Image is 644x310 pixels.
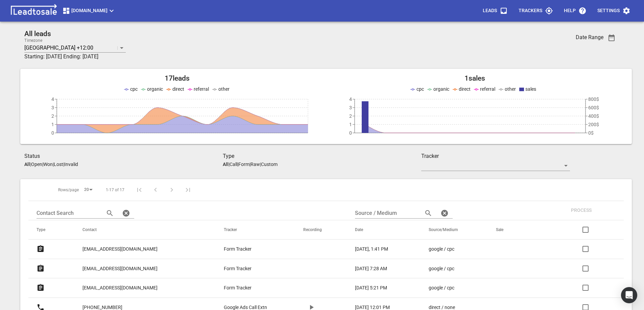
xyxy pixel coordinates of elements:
[53,162,54,167] span: |
[82,265,158,272] p: [EMAIL_ADDRESS][DOMAIN_NAME]
[82,246,158,253] p: [EMAIL_ADDRESS][DOMAIN_NAME]
[519,7,542,14] p: Trackers
[480,86,495,92] span: referral
[82,280,158,296] a: [EMAIL_ADDRESS][DOMAIN_NAME]
[130,86,138,92] span: cpc
[28,220,74,239] th: Type
[223,162,229,167] aside: All
[223,152,421,160] h3: Type
[588,130,594,136] tspan: 0$
[24,53,520,61] h3: Starting: [DATE] Ending: [DATE]
[81,185,95,194] div: 20
[505,86,516,92] span: other
[237,162,238,167] span: |
[147,86,163,92] span: organic
[24,30,520,38] h2: All leads
[8,4,59,18] img: logo
[355,284,402,291] a: [DATE] 5:21 PM
[51,122,54,127] tspan: 1
[421,220,487,239] th: Source/Medium
[349,113,352,119] tspan: 2
[588,105,599,110] tspan: 600$
[42,162,43,167] span: |
[347,220,421,239] th: Date
[24,162,30,167] aside: All
[238,162,249,167] p: Form
[64,162,78,167] p: Invalid
[224,246,276,253] a: Form Tracker
[58,187,79,193] span: Rows/page
[326,74,624,83] h2: 1 sales
[106,187,124,193] span: 1-17 of 17
[429,265,454,272] p: google / cpc
[295,220,347,239] th: Recording
[588,122,599,127] tspan: 200$
[24,152,223,160] h3: Status
[421,152,570,160] h3: Tracker
[576,34,603,40] h3: Date Range
[74,220,216,239] th: Contact
[224,284,252,291] p: Form Tracker
[229,162,230,167] span: |
[251,162,260,167] p: Raw
[249,162,251,167] span: |
[30,162,31,167] span: |
[37,245,45,253] svg: Form
[355,265,402,272] a: [DATE] 7:28 AM
[488,220,558,239] th: Sale
[37,264,45,273] svg: Form
[224,246,252,253] p: Form Tracker
[355,246,402,253] a: [DATE], 1:41 PM
[433,86,449,92] span: organic
[43,162,53,167] p: Won
[24,38,42,43] label: Timezone
[621,287,637,303] div: Open Intercom Messenger
[51,130,54,136] tspan: 0
[603,30,620,46] button: Date Range
[588,96,599,102] tspan: 800$
[355,265,387,272] p: [DATE] 7:28 AM
[429,284,454,291] p: google / cpc
[261,162,278,167] p: Custom
[224,284,276,291] a: Form Tracker
[31,162,42,167] p: Open
[59,4,118,18] button: [DOMAIN_NAME]
[82,260,158,277] a: [EMAIL_ADDRESS][DOMAIN_NAME]
[54,162,63,167] p: Lost
[355,284,387,291] p: [DATE] 5:21 PM
[51,96,54,102] tspan: 4
[483,7,497,14] p: Leads
[349,130,352,136] tspan: 0
[24,44,93,52] p: [GEOGRAPHIC_DATA] +12:00
[172,86,184,92] span: direct
[349,96,352,102] tspan: 4
[260,162,261,167] span: |
[51,105,54,110] tspan: 3
[355,246,388,253] p: [DATE], 1:41 PM
[216,220,295,239] th: Tracker
[218,86,230,92] span: other
[194,86,209,92] span: referral
[429,246,469,253] a: google / cpc
[82,284,158,291] p: [EMAIL_ADDRESS][DOMAIN_NAME]
[349,122,352,127] tspan: 1
[588,113,599,119] tspan: 400$
[224,265,276,272] a: Form Tracker
[597,7,620,14] p: Settings
[230,162,237,167] p: Call
[429,246,454,253] p: google / cpc
[51,113,54,119] tspan: 2
[62,7,116,15] span: [DOMAIN_NAME]
[525,86,536,92] span: sales
[224,265,252,272] p: Form Tracker
[37,284,45,292] svg: Form
[28,74,326,83] h2: 17 leads
[564,7,576,14] p: Help
[82,241,158,257] a: [EMAIL_ADDRESS][DOMAIN_NAME]
[429,284,469,291] a: google / cpc
[416,86,424,92] span: cpc
[349,105,352,110] tspan: 3
[63,162,64,167] span: |
[459,86,471,92] span: direct
[429,265,469,272] a: google / cpc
